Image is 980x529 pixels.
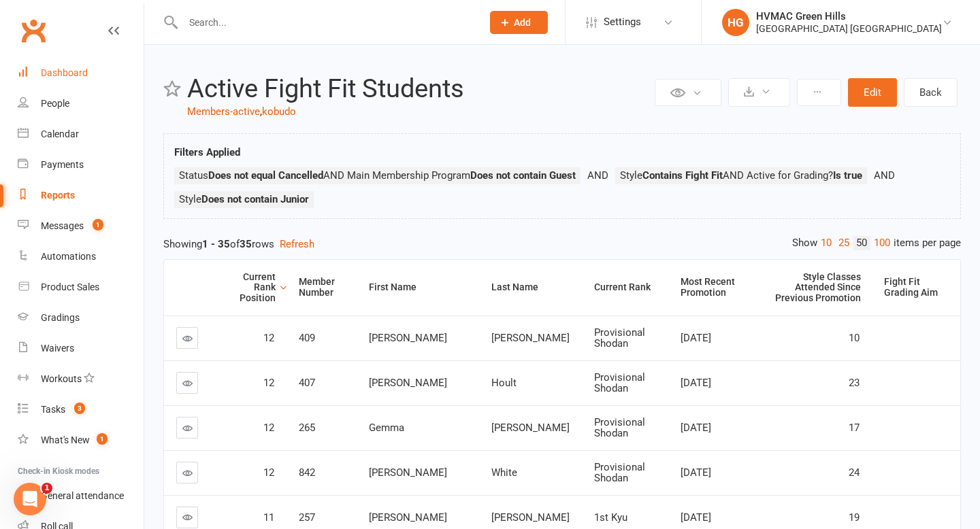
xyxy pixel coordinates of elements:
[299,466,315,479] span: 842
[849,511,860,524] span: 19
[604,7,641,37] span: Settings
[491,466,517,479] span: White
[18,364,144,394] a: Workouts
[594,461,645,485] span: Provisional Shodan
[41,373,82,384] div: Workouts
[41,281,99,292] div: Product Sales
[18,481,144,511] a: General attendance kiosk mode
[201,193,309,205] strong: Does not contain Junior
[263,466,274,479] span: 12
[817,236,835,250] a: 10
[18,303,144,333] a: Gradings
[208,169,323,182] strong: Does not equal Cancelled
[187,105,260,118] a: Members-active
[642,169,723,182] strong: Contains Fight Fit
[369,422,404,434] span: Gemma
[792,236,961,250] div: Show items per page
[18,272,144,303] a: Product Sales
[179,13,472,32] input: Search...
[179,193,309,205] span: Style
[594,416,645,440] span: Provisional Shodan
[369,282,468,292] div: First Name
[18,333,144,364] a: Waivers
[14,483,46,515] iframe: Intercom live chat
[74,403,85,414] span: 3
[620,169,723,182] span: Style
[187,75,651,103] h2: Active Fight Fit Students
[299,511,315,524] span: 257
[41,251,96,262] div: Automations
[263,377,274,389] span: 12
[849,466,860,479] span: 24
[490,11,548,34] button: Add
[18,88,144,119] a: People
[263,422,274,434] span: 12
[848,78,897,107] button: Edit
[833,169,862,182] strong: Is true
[202,238,230,250] strong: 1 - 35
[97,433,108,445] span: 1
[323,169,576,182] span: AND Main Membership Program
[594,371,645,395] span: Provisional Shodan
[41,159,84,170] div: Payments
[722,9,749,36] div: HG
[163,236,961,252] div: Showing of rows
[491,377,517,389] span: Hoult
[299,332,315,344] span: 409
[299,422,315,434] span: 265
[41,67,88,78] div: Dashboard
[369,511,447,524] span: [PERSON_NAME]
[681,466,711,479] span: [DATE]
[41,434,90,445] div: What's New
[18,119,144,150] a: Calendar
[41,404,65,415] div: Tasks
[41,220,84,231] div: Messages
[766,272,861,303] div: Style Classes Attended Since Previous Promotion
[93,219,103,231] span: 1
[849,377,860,389] span: 23
[491,511,570,524] span: [PERSON_NAME]
[681,332,711,344] span: [DATE]
[263,332,274,344] span: 12
[240,238,252,250] strong: 35
[42,483,52,494] span: 1
[681,511,711,524] span: [DATE]
[756,22,942,35] div: [GEOGRAPHIC_DATA] [GEOGRAPHIC_DATA]
[41,190,75,201] div: Reports
[369,466,447,479] span: [PERSON_NAME]
[369,332,447,344] span: [PERSON_NAME]
[280,236,314,252] button: Refresh
[491,332,570,344] span: [PERSON_NAME]
[41,490,124,501] div: General attendance
[18,150,144,180] a: Payments
[369,377,447,389] span: [PERSON_NAME]
[870,236,894,250] a: 100
[262,105,296,118] a: kobudo
[756,10,942,22] div: HVMAC Green Hills
[18,180,144,211] a: Reports
[18,425,144,456] a: What's New1
[681,277,742,298] div: Most Recent Promotion
[514,17,531,28] span: Add
[299,377,315,389] span: 407
[594,326,645,350] span: Provisional Shodan
[41,312,80,323] div: Gradings
[299,277,346,298] div: Member Number
[594,511,627,524] span: 1st Kyu
[470,169,576,182] strong: Does not contain Guest
[41,98,69,109] div: People
[853,236,870,250] a: 50
[491,422,570,434] span: [PERSON_NAME]
[723,169,862,182] span: AND Active for Grading?
[835,236,853,250] a: 25
[884,277,949,298] div: Fight Fit Grading Aim
[41,343,74,354] div: Waivers
[179,169,323,182] span: Status
[18,211,144,241] a: Messages 1
[18,394,144,425] a: Tasks 3
[849,422,860,434] span: 17
[904,78,958,107] a: Back
[41,129,79,139] div: Calendar
[223,272,276,303] div: Current Rank Position
[681,422,711,434] span: [DATE]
